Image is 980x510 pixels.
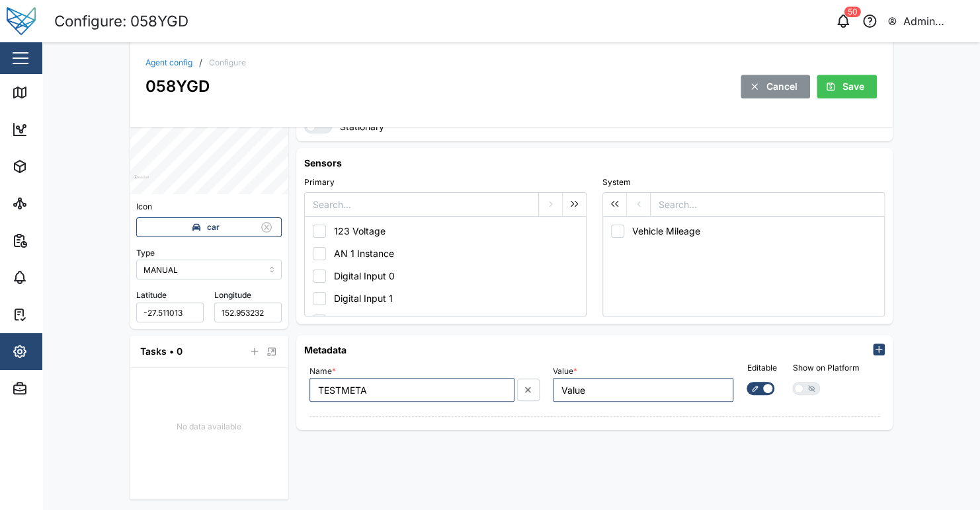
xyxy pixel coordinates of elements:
span: Save [842,75,864,98]
div: Configure [209,59,246,67]
div: Map [34,85,64,100]
div: Dashboard [34,122,94,137]
label: Longitude [214,289,251,302]
div: Reports [34,233,79,248]
div: Assets [34,159,75,174]
button: Remove Icon [257,218,276,237]
button: 123 Voltage [308,220,580,242]
div: Settings [34,344,81,359]
button: Save [817,75,877,98]
div: Icon [136,201,282,213]
div: Tasks [34,307,71,322]
div: Admin Zaerald Lungos [903,13,969,30]
span: car [207,218,220,237]
label: Name [309,367,336,376]
button: Digital Input 2 [308,310,580,332]
div: Editable [747,362,776,375]
input: Search... [651,193,884,217]
label: Value [553,367,577,376]
button: Digital Input 0 [308,265,580,287]
div: 058YGD [145,74,210,98]
div: System [602,176,885,189]
div: Configure: 058YGD [54,10,188,33]
canvas: Map [130,62,288,194]
h6: Sensors [304,156,885,170]
div: No data available [130,421,288,433]
button: car [136,217,282,237]
label: Latitude [136,289,167,302]
div: / [199,58,202,67]
div: Show on Platform [792,362,859,375]
button: Digital Input 1 [308,287,580,310]
span: Cancel [766,75,797,98]
input: Search... [305,193,538,217]
div: Primary [304,176,587,189]
button: AN 1 Instance [308,242,580,265]
button: Cancel [741,75,810,98]
img: Main Logo [7,7,36,36]
h6: Metadata [304,343,347,357]
a: Mapbox logo [134,175,149,190]
label: Type [136,247,155,260]
div: Alarms [34,270,75,285]
button: Admin Zaerald Lungos [887,12,969,30]
div: 50 [844,7,861,17]
button: Vehicle Mileage [606,220,878,242]
div: Tasks • 0 [140,344,183,359]
a: Agent config [145,59,192,67]
div: Sites [34,196,66,211]
div: Admin [34,381,73,396]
